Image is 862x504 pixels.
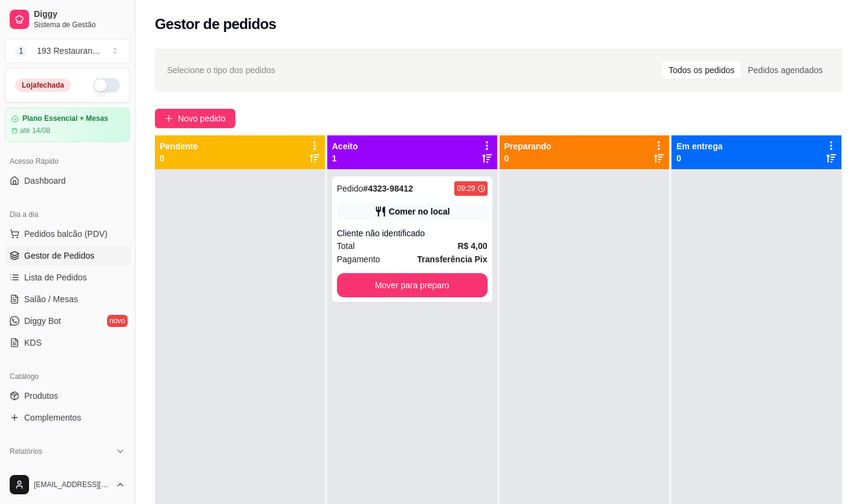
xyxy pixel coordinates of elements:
[5,171,130,190] a: Dashboard
[5,246,130,265] a: Gestor de Pedidos
[5,461,130,480] a: Relatórios de vendas
[5,311,130,331] a: Diggy Botnovo
[93,78,120,92] button: Alterar Status
[332,140,358,152] p: Aceito
[5,152,130,171] div: Acesso Rápido
[155,15,276,34] h2: Gestor de pedidos
[5,205,130,224] div: Dia a dia
[457,184,475,193] div: 09:29
[24,271,87,283] span: Lista de Pedidos
[5,5,130,34] a: DiggySistema de Gestão
[10,447,42,456] span: Relatórios
[37,45,100,57] div: 193 Restauran ...
[24,315,61,327] span: Diggy Bot
[741,62,829,79] div: Pedidos agendados
[363,184,413,193] strong: # 4323-98412
[24,390,58,402] span: Produtos
[337,184,364,193] span: Pedido
[165,114,173,123] span: plus
[5,408,130,427] a: Complementos
[337,239,355,253] span: Total
[15,79,71,92] div: Loja fechada
[34,20,125,30] span: Sistema de Gestão
[24,412,81,424] span: Complementos
[5,367,130,386] div: Catálogo
[160,152,198,164] p: 0
[22,114,108,123] article: Plano Essencial + Mesas
[15,45,27,57] span: 1
[676,152,722,164] p: 0
[24,293,78,305] span: Salão / Mesas
[389,205,450,218] div: Comer no local
[337,227,488,239] div: Cliente não identificado
[155,109,235,128] button: Novo pedido
[20,126,50,135] article: até 14/08
[24,337,42,349] span: KDS
[24,465,104,477] span: Relatórios de vendas
[504,140,552,152] p: Preparando
[34,480,111,489] span: [EMAIL_ADDRESS][DOMAIN_NAME]
[167,63,275,77] span: Selecione o tipo dos pedidos
[178,112,226,125] span: Novo pedido
[5,108,130,142] a: Plano Essencial + Mesasaté 14/08
[5,333,130,352] a: KDS
[332,152,358,164] p: 1
[457,241,487,251] strong: R$ 4,00
[662,62,741,79] div: Todos os pedidos
[160,140,198,152] p: Pendente
[337,253,380,266] span: Pagamento
[5,289,130,309] a: Salão / Mesas
[676,140,722,152] p: Em entrega
[5,39,130,63] button: Select a team
[5,386,130,405] a: Produtos
[24,228,108,240] span: Pedidos balcão (PDV)
[504,152,552,164] p: 0
[5,268,130,287] a: Lista de Pedidos
[337,273,488,297] button: Mover para preparo
[417,254,488,264] strong: Transferência Pix
[24,175,66,187] span: Dashboard
[5,224,130,244] button: Pedidos balcão (PDV)
[34,9,125,20] span: Diggy
[5,470,130,499] button: [EMAIL_ADDRESS][DOMAIN_NAME]
[24,250,94,262] span: Gestor de Pedidos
